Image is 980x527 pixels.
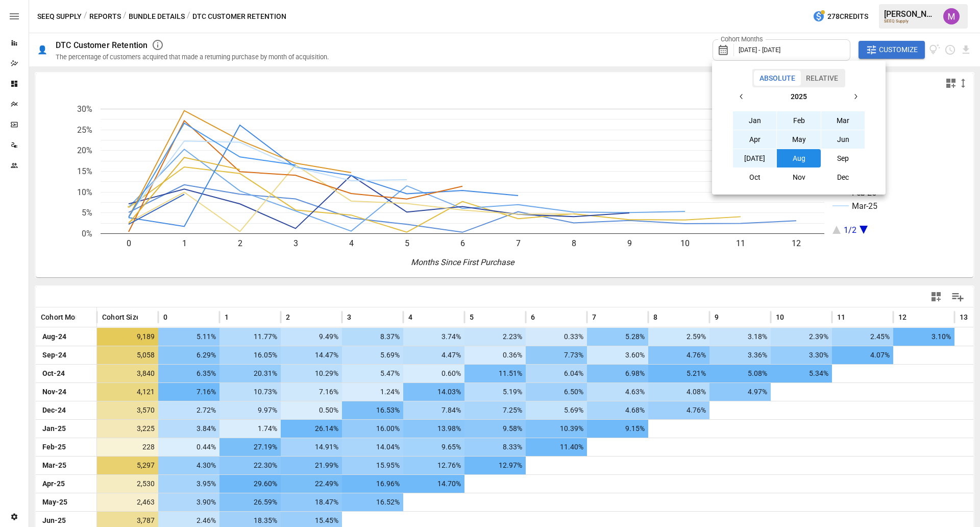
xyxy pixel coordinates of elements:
button: Sep [821,149,865,167]
button: May [777,130,821,149]
button: Jun [821,130,865,149]
button: Dec [821,168,865,186]
button: 2025 [751,87,846,106]
button: Oct [733,168,777,186]
button: Absolute [754,70,801,86]
button: Apr [733,130,777,149]
button: [DATE] [733,149,777,167]
button: Relative [800,70,844,86]
button: Mar [821,111,865,130]
button: Feb [777,111,821,130]
button: Nov [777,168,821,186]
button: Aug [777,149,821,167]
button: Jan [733,111,777,130]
